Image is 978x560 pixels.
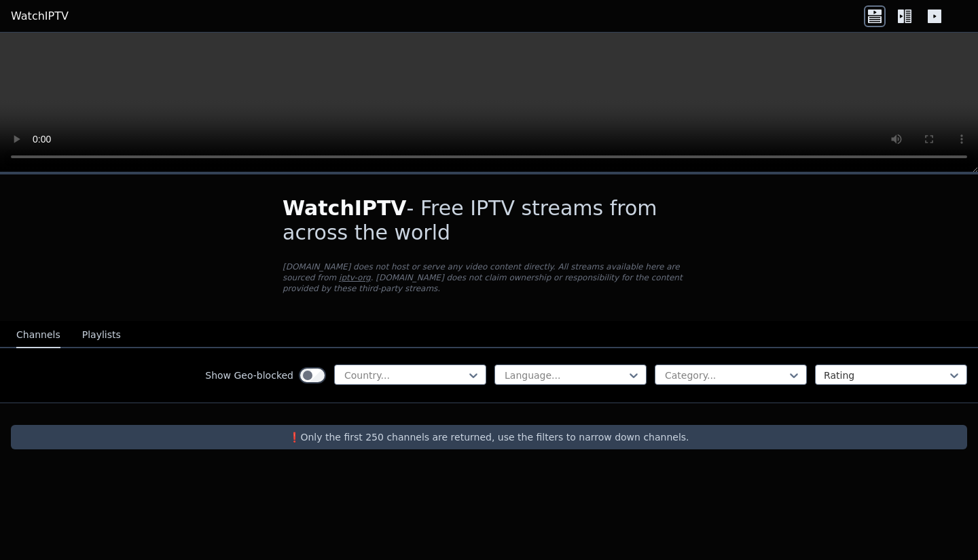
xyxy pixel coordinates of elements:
p: [DOMAIN_NAME] does not host or serve any video content directly. All streams available here are s... [283,261,695,294]
p: ❗️Only the first 250 channels are returned, use the filters to narrow down channels. [16,430,962,444]
button: Channels [16,322,60,348]
a: iptv-org [339,273,371,282]
h1: - Free IPTV streams from across the world [283,196,695,245]
label: Show Geo-blocked [205,369,293,382]
span: WatchIPTV [283,196,407,220]
button: Playlists [82,322,121,348]
a: WatchIPTV [11,8,69,24]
